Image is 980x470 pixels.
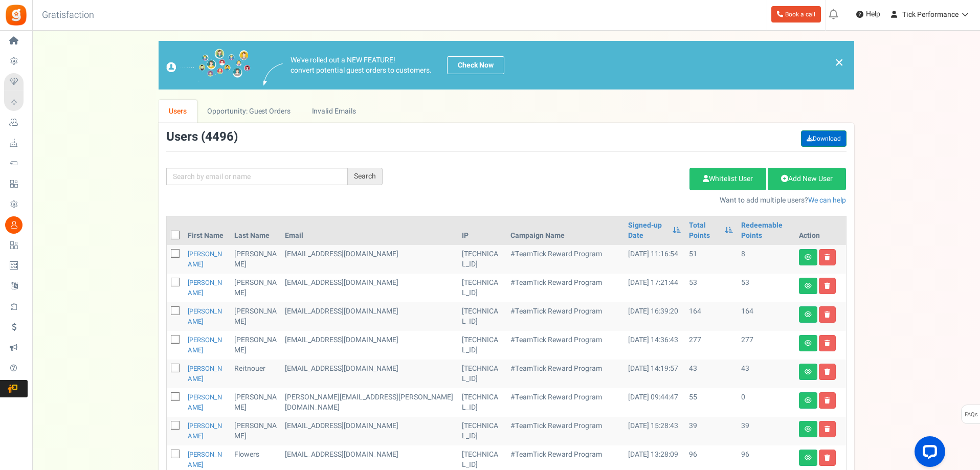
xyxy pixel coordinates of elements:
td: 277 [737,331,795,360]
th: First Name [184,216,231,245]
span: Tick Performance [902,9,959,20]
td: 164 [737,302,795,331]
td: [TECHNICAL_ID] [458,245,506,274]
i: Delete user [825,426,830,432]
i: View details [805,369,812,375]
td: #TeamTick Reward Program [506,331,624,360]
td: [DATE] 14:19:57 [624,360,684,388]
td: #TeamTick Reward Program [506,388,624,417]
a: Redeemable Points [741,220,791,241]
i: Delete user [825,369,830,375]
td: Team Tick [281,360,458,388]
a: Check Now [447,56,504,74]
a: Invalid Emails [301,100,366,123]
td: [PERSON_NAME] [230,302,281,331]
a: Add New User [768,168,846,190]
a: Help [852,6,884,23]
a: [PERSON_NAME] [188,450,222,469]
span: 4496 [205,128,234,146]
h3: Users ( ) [166,130,238,144]
th: IP [458,216,506,245]
td: [PERSON_NAME] [230,417,281,445]
td: [DATE] 11:16:54 [624,245,684,274]
td: Reitnouer [230,360,281,388]
td: [DATE] 14:36:43 [624,331,684,360]
a: Users [159,100,197,123]
a: We can help [808,195,846,206]
h3: Gratisfaction [31,5,105,26]
i: Delete user [825,311,830,318]
i: View details [805,455,812,461]
td: #TeamTick Reward Program [506,302,624,331]
td: 55 [685,388,737,417]
td: 53 [737,274,795,302]
td: [TECHNICAL_ID] [458,274,506,302]
a: [PERSON_NAME] [188,335,222,355]
a: [PERSON_NAME] [188,249,222,269]
th: Last Name [230,216,281,245]
img: images [263,63,283,85]
a: [PERSON_NAME] [188,364,222,384]
td: [DATE] 17:21:44 [624,274,684,302]
td: [TECHNICAL_ID] [458,417,506,445]
a: [PERSON_NAME] [188,392,222,412]
td: 43 [737,360,795,388]
td: [PERSON_NAME] [230,245,281,274]
td: #TeamTick Reward Program [506,245,624,274]
a: Whitelist User [689,168,766,190]
i: View details [805,426,812,432]
td: [TECHNICAL_ID] [458,388,506,417]
th: Action [795,216,846,245]
a: [PERSON_NAME] [188,278,222,298]
a: Opportunity: Guest Orders [197,100,301,123]
a: [PERSON_NAME] [188,421,222,441]
input: Search by email or name [166,168,348,185]
th: Email [281,216,458,245]
td: 53 [685,274,737,302]
a: [PERSON_NAME] [188,306,222,326]
td: 0 [737,388,795,417]
img: Gratisfaction [5,4,28,27]
i: View details [805,340,812,346]
td: 277 [685,331,737,360]
p: Want to add multiple users? [398,195,847,206]
td: [TECHNICAL_ID] [458,360,506,388]
td: Team Tick [281,274,458,302]
td: Team Tick [281,245,458,274]
td: #TeamTick Reward Program [506,417,624,445]
td: 43 [685,360,737,388]
td: [DATE] 15:28:43 [624,417,684,445]
td: #TeamTick Reward Program [506,274,624,302]
td: Team Tick [281,417,458,445]
a: Book a call [771,6,821,23]
i: Delete user [825,283,830,289]
td: [DATE] 09:44:47 [624,388,684,417]
i: Delete user [825,455,830,461]
td: [TECHNICAL_ID] [458,331,506,360]
td: 8 [737,245,795,274]
th: Campaign Name [506,216,624,245]
span: Help [863,9,880,19]
span: FAQs [964,405,978,424]
td: [PERSON_NAME] [230,274,281,302]
td: Team Tick [281,388,458,417]
a: Signed-up Date [628,220,667,241]
i: View details [805,311,812,318]
i: View details [805,397,812,404]
a: Download [801,130,847,147]
i: Delete user [825,397,830,404]
td: 164 [685,302,737,331]
td: [DATE] 16:39:20 [624,302,684,331]
td: Team Tick [281,331,458,360]
i: View details [805,283,812,289]
a: × [835,56,844,69]
p: We've rolled out a NEW FEATURE! convert potential guest orders to customers. [291,55,432,76]
td: Team Tick [281,302,458,331]
td: #TeamTick Reward Program [506,360,624,388]
td: 39 [685,417,737,445]
a: Total Points [689,220,720,241]
td: 51 [685,245,737,274]
i: Delete user [825,254,830,260]
td: [PERSON_NAME] [230,331,281,360]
